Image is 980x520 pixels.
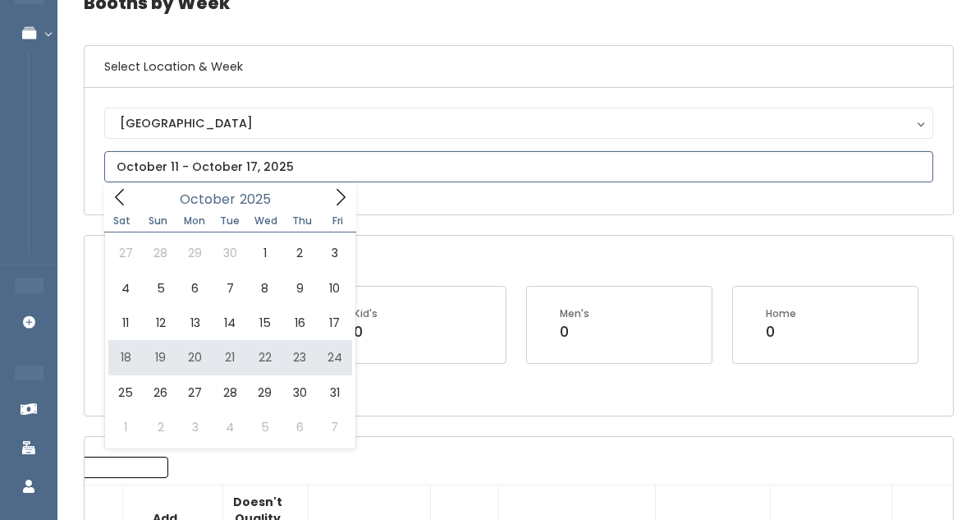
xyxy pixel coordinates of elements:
span: October 27, 2025 [178,375,213,410]
span: October 16, 2025 [282,306,317,340]
div: 0 [766,321,796,343]
span: October 18, 2025 [108,340,143,375]
span: October 29, 2025 [248,375,282,410]
input: October 11 - October 17, 2025 [104,151,933,182]
span: October 4, 2025 [108,271,143,306]
span: October 26, 2025 [143,375,177,410]
span: September 28, 2025 [143,236,177,270]
span: November 4, 2025 [213,410,247,444]
div: Kid's [354,306,378,321]
span: October 5, 2025 [143,271,177,306]
button: [GEOGRAPHIC_DATA] [104,108,933,139]
input: Year [236,189,285,209]
div: 0 [560,321,589,343]
span: October 12, 2025 [143,306,177,340]
span: October 14, 2025 [213,306,247,340]
span: October 23, 2025 [282,340,317,375]
span: October 6, 2025 [178,271,213,306]
span: October 21, 2025 [213,340,247,375]
span: October 31, 2025 [317,375,351,410]
span: October 7, 2025 [213,271,247,306]
span: Sun [140,216,176,226]
span: Wed [248,216,284,226]
span: October 11, 2025 [108,306,143,340]
span: October 2, 2025 [282,236,317,270]
span: Tue [212,216,248,226]
span: October 8, 2025 [248,271,282,306]
span: October 20, 2025 [178,340,213,375]
span: October 9, 2025 [282,271,317,306]
span: October 13, 2025 [178,306,213,340]
span: Sat [104,216,140,226]
span: October [180,193,236,206]
span: Fri [320,216,356,226]
span: November 3, 2025 [178,410,213,444]
div: Home [766,306,796,321]
span: September 30, 2025 [213,236,247,270]
span: October 28, 2025 [213,375,247,410]
span: Mon [176,216,213,226]
span: October 30, 2025 [282,375,317,410]
span: September 29, 2025 [178,236,213,270]
span: November 6, 2025 [282,410,317,444]
span: October 17, 2025 [317,306,351,340]
span: October 15, 2025 [248,306,282,340]
span: November 5, 2025 [248,410,282,444]
span: November 7, 2025 [317,410,351,444]
span: November 1, 2025 [108,410,143,444]
span: October 19, 2025 [143,340,177,375]
h6: Select Location & Week [85,46,953,88]
span: October 22, 2025 [248,340,282,375]
span: October 25, 2025 [108,375,143,410]
div: Men's [560,306,589,321]
span: October 3, 2025 [317,236,351,270]
span: Thu [284,216,320,226]
span: October 10, 2025 [317,271,351,306]
div: [GEOGRAPHIC_DATA] [120,114,918,132]
span: October 24, 2025 [317,340,351,375]
span: September 27, 2025 [108,236,143,270]
span: November 2, 2025 [143,410,177,444]
div: 0 [354,321,378,343]
span: October 1, 2025 [248,236,282,270]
